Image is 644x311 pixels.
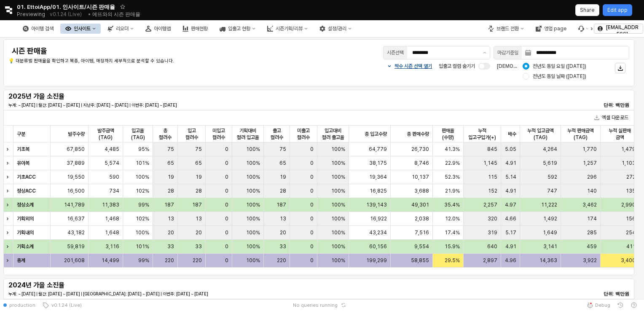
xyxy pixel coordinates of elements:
[67,188,85,194] span: 16,500
[370,188,387,194] span: 16,825
[17,174,36,180] strong: 기초ACC
[626,174,636,180] span: 272
[17,3,115,11] span: 01. EttoiApp/01. 인사이트/시즌 판매율
[17,146,30,152] strong: 기초복
[412,174,429,180] span: 10,137
[126,127,149,141] span: 입고율(TAG)
[279,160,286,166] span: 65
[246,160,260,166] span: 100%
[621,257,636,264] span: 3,400
[445,243,460,250] span: 15.9%
[102,24,139,34] div: 리오더
[607,7,628,13] p: Edit app
[591,113,632,123] button: 엑셀 다운로드
[580,7,595,13] p: Share
[587,174,597,180] span: 296
[505,243,516,250] span: 4.91
[3,226,14,239] div: Expand row
[262,24,313,34] div: 시즌기획/리뷰
[445,215,460,222] span: 12.0%
[168,174,174,180] span: 19
[67,160,85,166] span: 37,889
[164,201,174,208] span: 187
[246,188,260,194] span: 100%
[595,302,610,308] span: Debug
[575,4,599,16] button: Share app
[369,160,387,166] span: 38,175
[488,174,497,180] span: 115
[246,215,260,222] span: 100%
[293,127,314,141] span: 미출고 컬러수
[138,201,149,208] span: 99%
[331,229,345,236] span: 100%
[67,146,85,153] span: 67,850
[118,3,127,11] button: Add app to favorites
[18,24,59,34] div: 아이템 검색
[17,230,34,236] strong: 기획내의
[177,24,213,34] div: 판매현황
[92,11,140,17] span: 에뜨와의 시즌 판매율
[310,257,314,264] span: 0
[445,257,460,264] span: 29.5%
[215,24,260,34] div: 입출고 현황
[236,127,260,141] span: 기획대비 컬러 입고율
[331,174,345,180] span: 100%
[60,24,101,34] div: 인사이트
[17,8,86,20] div: Previewing v0.1.24 (Live)
[109,174,119,180] span: 590
[105,160,119,166] span: 5,574
[587,215,597,222] span: 174
[92,127,119,141] span: 발주금액(TAG)
[3,198,14,212] div: Expand row
[12,47,264,55] h4: 시즌 판매율
[411,201,429,208] span: 49,301
[8,58,267,65] p: 💡 대분류별 판매율을 확인하고 복종, 아이템, 매장까지 세부적으로 분석할 수 있습니다.
[310,188,314,194] span: 0
[225,201,228,208] span: 0
[228,26,250,32] div: 입출고 현황
[196,188,202,194] span: 28
[64,201,85,208] span: 141,789
[225,243,228,250] span: 0
[445,188,460,194] span: 21.9%
[331,243,345,250] span: 100%
[195,146,202,153] span: 75
[573,24,594,34] div: Menu item 6
[533,73,586,80] span: 전년도 동일 날짜 ([DATE])
[17,160,30,166] strong: 유아복
[196,229,202,236] span: 20
[497,63,564,69] span: [DEMOGRAPHIC_DATA] 기준:
[626,243,636,250] span: 411
[622,160,636,166] span: 1,103
[543,243,557,250] span: 3,141
[280,188,286,194] span: 28
[369,243,387,250] span: 60,156
[3,254,14,267] div: Expand row
[414,188,429,194] span: 3,688
[487,243,497,250] span: 640
[31,26,54,32] div: 아이템 검색
[411,257,429,264] span: 58,855
[539,257,557,264] span: 14,363
[626,215,636,222] span: 156
[246,146,260,153] span: 100%
[445,174,460,180] span: 52.3%
[411,146,429,153] span: 26,730
[310,215,314,222] span: 0
[523,127,557,141] span: 누적 입고금액(TAG)
[280,215,286,222] span: 13
[8,102,422,108] p: 누계: ~ [DATE] | 월간: [DATE] ~ [DATE] | 지난주: [DATE] ~ [DATE] | 이번주: [DATE] ~ [DATE]
[365,131,387,137] span: 총 입고수량
[196,174,202,180] span: 19
[156,127,174,141] span: 총 컬러수
[577,290,629,298] p: 단위: 백만원
[17,257,25,263] strong: 총계
[366,257,387,264] span: 199,299
[50,11,82,18] p: v0.1.24 (Live)
[627,299,641,311] button: Help
[3,142,14,156] div: Expand row
[339,303,348,308] button: Reset app state
[277,257,286,264] span: 220
[583,160,597,166] span: 1,257
[225,174,228,180] span: 0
